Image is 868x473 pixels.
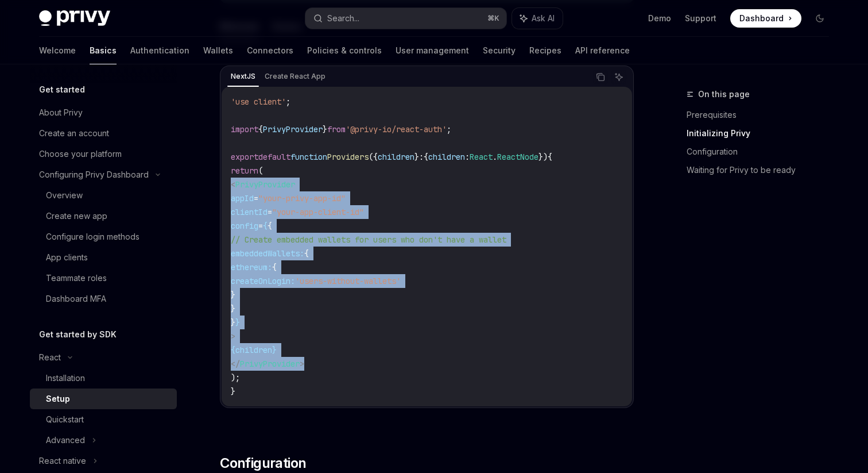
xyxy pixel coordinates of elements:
span: ; [447,124,451,134]
span: } [235,317,240,328]
button: Search...⌘K [305,8,506,29]
a: Setup [30,389,177,409]
div: Advanced [46,433,85,447]
span: On this page [698,87,750,101]
a: Overview [30,185,177,206]
span: Ask AI [532,13,555,24]
a: App clients [30,247,177,268]
span: </ [231,359,240,369]
span: > [300,359,304,369]
a: Demo [648,13,671,24]
span: { [548,152,552,162]
div: Setup [46,392,70,406]
span: PrivyProvider [240,359,300,369]
button: Toggle dark mode [811,9,829,28]
a: Teammate roles [30,268,177,289]
a: Create new app [30,206,177,226]
a: Dashboard MFA [30,289,177,309]
span: } [231,303,235,314]
span: import [231,124,258,134]
span: Providers [327,152,369,162]
span: } [231,317,235,328]
a: Installation [30,368,177,389]
span: export [231,152,258,162]
span: < [231,179,235,190]
span: PrivyProvider [235,179,295,190]
a: Initializing Privy [687,124,838,143]
span: createOnLogin: [231,276,295,286]
div: Create new app [46,209,107,223]
span: ; [286,97,290,107]
div: Quickstart [46,413,84,426]
span: ⌘ K [487,14,499,23]
span: "your-app-client-id" [272,207,364,217]
a: Policies & controls [307,37,382,64]
span: config [231,221,258,231]
span: } [231,290,235,300]
a: Authentication [130,37,189,64]
span: = [254,193,258,203]
a: Basics [90,37,117,64]
span: { [258,124,263,134]
div: Configuring Privy Dashboard [39,168,149,182]
a: Welcome [39,37,76,64]
span: 'use client' [231,97,286,107]
span: } [272,345,277,355]
span: React [470,152,493,162]
span: = [258,221,263,231]
a: Quickstart [30,409,177,430]
span: default [258,152,290,162]
span: ethereum: [231,262,272,272]
span: { [231,345,235,355]
span: ( [258,166,263,176]
span: { [424,152,428,162]
a: Choose your platform [30,144,177,164]
span: : [465,152,470,162]
span: clientId [231,207,268,217]
a: Dashboard [730,9,801,28]
span: children [378,152,414,162]
div: Installation [46,371,85,385]
div: Create an account [39,126,109,140]
img: dark logo [39,10,110,26]
span: ); [231,372,240,383]
span: ({ [369,152,378,162]
div: Overview [46,189,83,202]
div: Choose your platform [39,147,122,161]
span: children [235,345,272,355]
div: App clients [46,251,88,264]
a: Security [483,37,516,64]
span: embeddedWallets: [231,248,304,259]
span: ReactNode [497,152,538,162]
a: Support [685,13,716,24]
span: { [268,221,272,231]
span: function [290,152,327,162]
a: Recipes [529,37,561,64]
span: . [493,152,497,162]
span: > [231,331,235,341]
div: React native [39,454,86,468]
a: Wallets [203,37,233,64]
span: return [231,166,258,176]
a: About Privy [30,102,177,123]
span: = [268,207,272,217]
a: Configure login methods [30,226,177,247]
a: API reference [575,37,630,64]
span: '@privy-io/react-auth' [346,124,447,134]
h5: Get started [39,83,85,97]
span: appId [231,193,254,203]
span: : [419,152,424,162]
span: { [304,248,309,259]
button: Ask AI [512,8,563,29]
div: Configure login methods [46,230,139,244]
button: Copy the contents from the code block [593,70,608,84]
span: Dashboard [739,13,784,24]
span: { [272,262,277,272]
div: Create React App [261,70,329,83]
span: } [323,124,327,134]
span: PrivyProvider [263,124,323,134]
a: User management [396,37,469,64]
div: Teammate roles [46,271,107,285]
div: About Privy [39,106,83,120]
a: Waiting for Privy to be ready [687,161,838,179]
